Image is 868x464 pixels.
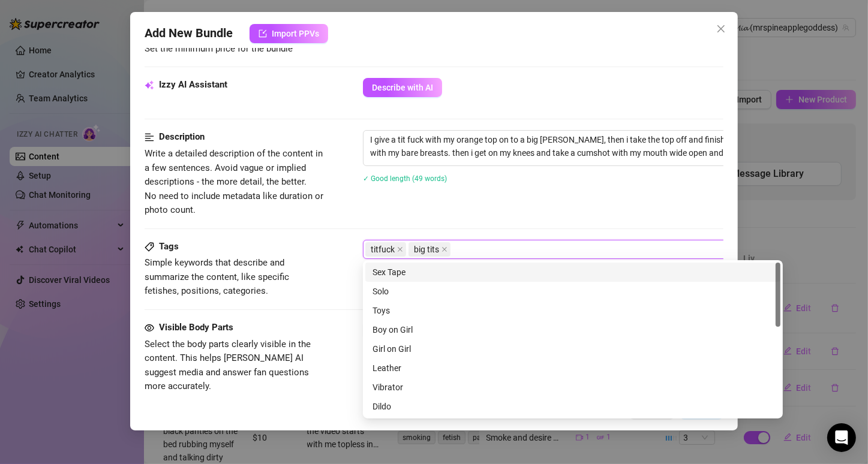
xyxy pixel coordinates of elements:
strong: Visible Body Parts [159,322,233,333]
div: Solo [373,285,773,298]
div: Leather [365,358,780,378]
button: Close [711,19,731,38]
div: Leather [373,361,773,375]
div: Sex Tape [365,263,780,282]
span: Write a detailed description of the content in a few sentences. Avoid vague or implied descriptio... [145,148,323,215]
div: Girl on Girl [373,342,773,355]
span: align-left [145,130,154,144]
div: Vibrator [365,378,780,397]
strong: Tags [159,241,179,252]
span: Simple keywords that describe and summarize the content, like specific fetishes, positions, categ... [145,257,289,296]
span: close [441,246,447,252]
strong: Description [159,131,205,142]
div: Dildo [373,400,773,413]
span: big tits [409,242,450,257]
div: Boy on Girl [373,323,773,336]
div: Vibrator [373,381,773,394]
span: Import PPVs [272,29,319,38]
span: tag [145,242,154,252]
span: Add New Bundle [145,24,233,43]
span: titfuck [365,242,406,257]
span: Select the body parts clearly visible in the content. This helps [PERSON_NAME] AI suggest media a... [145,339,311,392]
button: Import PPVs [250,24,328,43]
div: Sex Tape [373,266,773,279]
div: Toys [365,301,780,320]
div: Toys [373,304,773,317]
span: Set the minimum price for the bundle [145,43,293,54]
span: Close [711,24,731,34]
div: Solo [365,282,780,301]
span: ✓ Good length (49 words) [363,174,447,183]
div: Open Intercom Messenger [827,423,856,452]
strong: Izzy AI Assistant [159,79,227,90]
span: big tits [414,243,439,256]
textarea: I give a tit fuck with my orange top on to a big [PERSON_NAME], then i take the top off and finis... [364,131,782,162]
span: close [716,24,726,34]
div: Boy on Girl [365,320,780,339]
div: Girl on Girl [365,339,780,358]
span: import [259,29,267,38]
span: eye [145,323,154,333]
div: Dildo [365,397,780,416]
button: Describe with AI [363,78,442,97]
span: close [397,246,403,252]
span: titfuck [371,243,395,256]
span: Describe with AI [372,83,433,92]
